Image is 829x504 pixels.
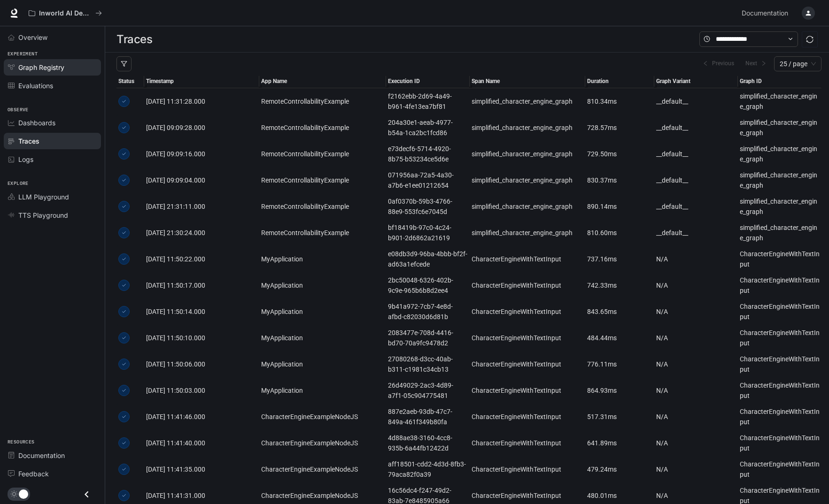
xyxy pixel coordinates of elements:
a: 479.24ms [587,464,652,474]
a: simplified_character_engine_graph [740,117,820,138]
a: CharacterEngineWithTextInput [472,438,583,448]
article: 810.60 ms [587,228,652,238]
a: simplified_character_engine_graph [740,144,820,164]
a: simplified_character_engine_graph [472,201,583,212]
a: N/A [656,254,736,264]
a: [DATE] 11:41:46.000 [146,412,257,422]
a: CharacterEngineWithTextInput [472,490,583,501]
a: e73decf6-5714-4920-8b75-b53234ce5d6e [388,144,468,164]
a: Overview [4,29,101,46]
a: simplified_character_engine_graph [740,170,820,191]
span: Feedback [18,469,49,479]
article: 843.65 ms [587,306,652,317]
a: N/A [656,280,736,290]
a: TTS Playground [4,207,101,223]
span: Dark mode toggle [19,489,28,499]
a: __default__ [656,201,736,212]
a: CharacterEngineExampleNodeJS [261,412,384,422]
a: CharacterEngineWithTextInput [740,380,820,401]
a: 484.44ms [587,333,652,343]
article: 864.93 ms [587,385,652,396]
span: Span Name [472,77,583,86]
article: N/A [656,333,736,343]
span: TTS Playground [18,210,68,220]
a: CharacterEngineWithTextInput [740,406,820,427]
a: [DATE] 09:09:16.000 [146,149,257,159]
span: sync [806,36,814,43]
span: Duration [587,77,652,86]
a: 728.57ms [587,122,652,133]
a: [DATE] 11:50:22.000 [146,254,257,264]
a: 517.31ms [587,412,652,422]
a: 071956aa-72a5-4a30-a7b6-e1ee01212654 [388,170,468,191]
span: [DATE] 09:09:28.000 [146,124,205,131]
a: 890.14ms [587,201,652,212]
a: MyApplication [261,359,384,369]
a: CharacterEngineWithTextInput [472,306,583,317]
span: Execution ID [388,77,468,86]
article: __default__ [656,175,736,185]
span: [DATE] 11:50:22.000 [146,255,205,263]
a: simplified_character_engine_graph [740,91,820,112]
a: f2162ebb-2d69-4a49-b961-4fe13ea7bf81 [388,91,468,112]
a: [DATE] 21:31:11.000 [146,201,257,212]
article: __default__ [656,96,736,107]
span: Graph Registry [18,62,64,72]
span: [DATE] 11:50:10.000 [146,334,205,342]
a: CharacterEngineWithTextInput [740,301,820,322]
a: simplified_character_engine_graph [740,196,820,217]
a: [DATE] 09:09:04.000 [146,175,257,185]
a: CharacterEngineWithTextInput [740,275,820,296]
article: N/A [656,490,736,501]
span: Documentation [18,451,65,460]
article: N/A [656,385,736,396]
span: [DATE] 09:09:04.000 [146,176,205,184]
a: 4d88ae38-3160-4cc8-935b-6a44fb12422d [388,433,468,453]
a: CharacterEngineExampleNodeJS [261,464,384,474]
span: [DATE] 21:31:11.000 [146,203,205,210]
a: CharacterEngineExampleNodeJS [261,490,384,501]
article: 810.34 ms [587,96,652,107]
a: MyApplication [261,385,384,396]
a: [DATE] 09:09:28.000 [146,122,257,133]
span: [DATE] 11:50:17.000 [146,282,205,289]
article: 742.33 ms [587,280,652,290]
a: 830.37ms [587,175,652,185]
a: [DATE] 21:30:24.000 [146,228,257,238]
a: 810.34ms [587,96,652,107]
article: simplified_character_engine_graph [740,222,820,243]
a: N/A [656,359,736,369]
article: 890.14 ms [587,201,652,212]
a: N/A [656,306,736,317]
span: [DATE] 11:50:06.000 [146,360,205,368]
article: N/A [656,412,736,422]
span: [DATE] 09:09:16.000 [146,150,205,158]
a: Evaluations [4,77,101,94]
p: Inworld AI Demos [39,9,92,17]
span: Logs [18,154,33,164]
a: N/A [656,438,736,448]
a: [DATE] 11:50:06.000 [146,359,257,369]
a: simplified_character_engine_graph [472,228,583,238]
a: Documentation [4,447,101,464]
span: Dashboards [18,118,55,128]
article: N/A [656,464,736,474]
span: Graph ID [740,77,820,86]
span: Traces [18,136,39,146]
span: [DATE] 11:50:14.000 [146,308,205,315]
a: CharacterEngineWithTextInput [740,328,820,348]
a: RemoteControllabilityExample [261,175,384,185]
a: 887e2aeb-93db-47c7-849a-461f349b80fa [388,406,468,427]
a: CharacterEngineExampleNodeJS [261,438,384,448]
button: leftPrevious [699,58,738,69]
a: RemoteControllabilityExample [261,96,384,107]
a: CharacterEngineWithTextInput [472,280,583,290]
